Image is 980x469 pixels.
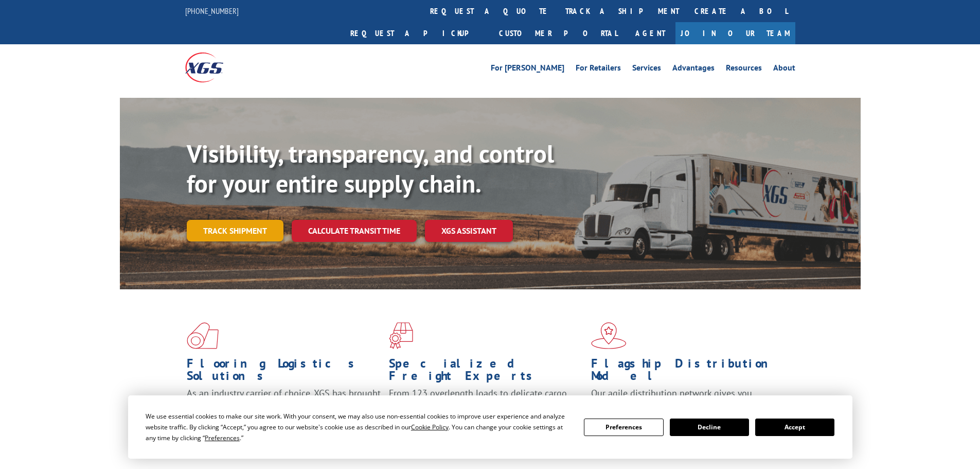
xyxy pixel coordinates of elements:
[411,423,449,431] span: Cookie Policy
[591,387,780,411] span: Our agile distribution network gives you nationwide inventory management on demand.
[625,22,675,44] a: Agent
[591,322,627,349] img: xgs-icon-flagship-distribution-model-red
[632,64,661,75] a: Services
[773,64,795,75] a: About
[343,22,491,44] a: Request a pickup
[185,6,239,16] a: [PHONE_NUMBER]
[389,322,413,349] img: xgs-icon-focused-on-flooring-red
[491,64,564,75] a: For [PERSON_NAME]
[187,137,554,199] b: Visibility, transparency, and control for your entire supply chain.
[726,64,762,75] a: Resources
[591,357,786,387] h1: Flagship Distribution Model
[292,220,417,242] a: Calculate transit time
[584,419,663,436] button: Preferences
[205,433,240,442] span: Preferences
[146,411,572,443] div: We use essential cookies to make our site work. With your consent, we may also use non-essential ...
[187,387,381,424] span: As an industry carrier of choice, XGS has brought innovation and dedication to flooring logistics...
[425,220,513,242] a: XGS ASSISTANT
[672,64,715,75] a: Advantages
[755,419,834,436] button: Accept
[576,64,621,75] a: For Retailers
[187,220,283,241] a: Track shipment
[670,419,749,436] button: Decline
[491,22,625,44] a: Customer Portal
[187,357,381,387] h1: Flooring Logistics Solutions
[128,395,852,459] div: Cookie Consent Prompt
[187,322,219,349] img: xgs-icon-total-supply-chain-intelligence-red
[389,387,583,433] p: From 123 overlength loads to delicate cargo, our experienced staff knows the best way to move you...
[675,22,795,44] a: Join Our Team
[389,357,583,387] h1: Specialized Freight Experts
